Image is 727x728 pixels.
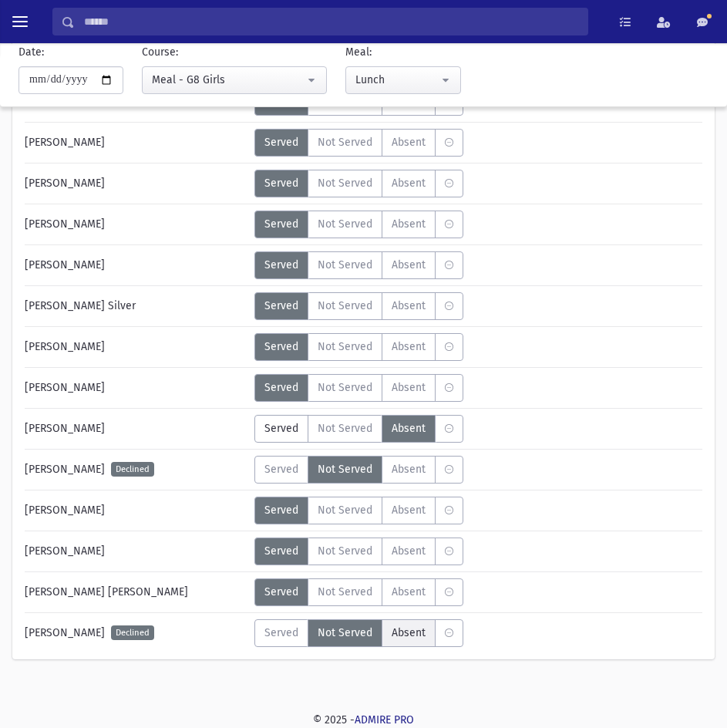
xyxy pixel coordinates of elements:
span: [PERSON_NAME] [25,216,105,232]
button: Lunch [345,66,461,94]
label: Meal: [345,44,372,60]
div: MeaStatus [254,292,463,320]
span: Not Served [318,298,372,314]
span: [PERSON_NAME] [25,134,105,150]
span: Served [264,134,298,150]
span: [PERSON_NAME] [25,461,105,477]
span: Absent [392,339,426,355]
span: Not Served [318,339,372,355]
span: Not Served [318,461,372,477]
span: Absent [392,216,426,232]
span: [PERSON_NAME] [25,420,105,436]
label: Course: [142,44,178,60]
span: [PERSON_NAME] [25,339,105,355]
span: Not Served [318,175,372,191]
span: Absent [392,257,426,273]
div: MeaStatus [254,211,463,238]
span: [PERSON_NAME] [25,379,105,396]
div: MeaStatus [254,415,463,443]
span: [PERSON_NAME] [25,543,105,559]
span: Absent [392,379,426,396]
span: Served [264,584,298,600]
div: MeaStatus [254,456,463,484]
div: MeaStatus [254,251,463,279]
span: Not Served [318,420,372,436]
span: Served [264,420,298,436]
span: Not Served [318,379,372,396]
span: Served [264,543,298,559]
div: Lunch [355,72,439,88]
span: Served [264,175,298,191]
span: Declined [111,462,154,477]
span: Served [264,257,298,273]
span: [PERSON_NAME] Silver [25,298,136,314]
span: Not Served [318,625,372,641]
div: MeaStatus [254,374,463,402]
div: MeaStatus [254,619,463,647]
div: MeaStatus [254,129,463,157]
span: Served [264,502,298,518]
span: Absent [392,584,426,600]
span: [PERSON_NAME] [PERSON_NAME] [25,584,188,600]
span: Not Served [318,543,372,559]
span: Not Served [318,584,372,600]
div: MeaStatus [254,538,463,565]
span: [PERSON_NAME] [25,625,105,641]
span: [PERSON_NAME] [25,257,105,273]
div: © 2025 - [12,712,715,728]
div: MeaStatus [254,333,463,361]
span: Absent [392,543,426,559]
span: Served [264,379,298,396]
span: Absent [392,502,426,518]
span: Served [264,461,298,477]
span: Absent [392,134,426,150]
span: Absent [392,625,426,641]
button: toggle menu [6,8,34,35]
span: Absent [392,298,426,314]
div: MeaStatus [254,497,463,524]
input: Search [75,8,587,35]
span: Not Served [318,257,372,273]
span: Declined [111,625,154,640]
span: Served [264,298,298,314]
span: Not Served [318,134,372,150]
div: Meal - G8 Girls [152,72,305,88]
button: Meal - G8 Girls [142,66,327,94]
span: [PERSON_NAME] [25,502,105,518]
span: Not Served [318,216,372,232]
label: Date: [19,44,44,60]
span: Absent [392,175,426,191]
span: [PERSON_NAME] [25,175,105,191]
span: Absent [392,420,426,436]
div: MeaStatus [254,578,463,606]
div: MeaStatus [254,170,463,197]
span: Absent [392,461,426,477]
span: Served [264,216,298,232]
span: Served [264,625,298,641]
span: Not Served [318,502,372,518]
span: Served [264,339,298,355]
